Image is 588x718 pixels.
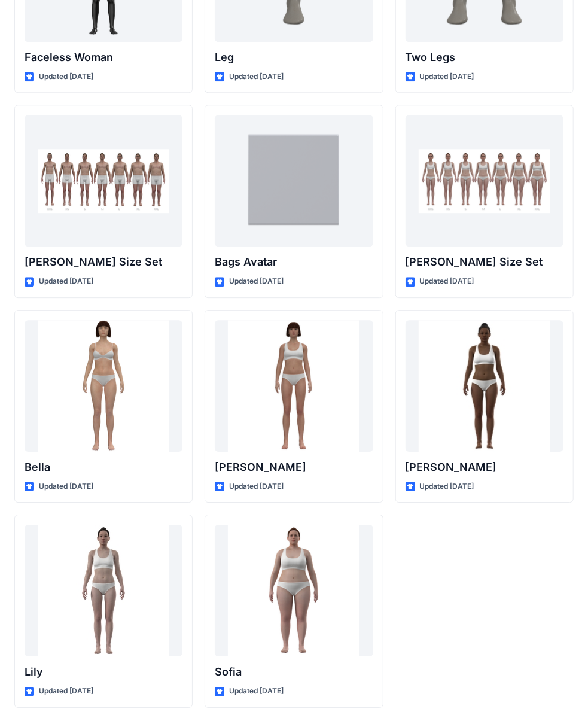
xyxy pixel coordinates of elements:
p: Updated [DATE] [229,71,284,83]
p: Faceless Woman [25,49,182,66]
p: Sofia [215,664,373,680]
p: Updated [DATE] [420,480,474,493]
a: Emma [215,320,373,452]
p: Bags Avatar [215,254,373,270]
p: Updated [DATE] [420,71,474,83]
a: Sofia [215,525,373,656]
p: Two Legs [406,49,563,66]
p: [PERSON_NAME] [406,459,563,476]
p: [PERSON_NAME] Size Set [25,254,182,270]
p: Bella [25,459,182,476]
a: Oliver Size Set [25,115,182,247]
a: Olivia Size Set [406,115,563,247]
p: Updated [DATE] [39,71,93,83]
p: [PERSON_NAME] [215,459,373,476]
p: Updated [DATE] [39,275,93,288]
p: Updated [DATE] [229,480,284,493]
p: Leg [215,49,373,66]
a: Lily [25,525,182,656]
p: Updated [DATE] [39,685,93,698]
p: Updated [DATE] [229,685,284,698]
a: Bella [25,320,182,452]
p: [PERSON_NAME] Size Set [406,254,563,270]
p: Updated [DATE] [39,480,93,493]
p: Updated [DATE] [420,275,474,288]
p: Lily [25,664,182,680]
a: Bags Avatar [215,115,373,247]
p: Updated [DATE] [229,275,284,288]
a: Gabrielle [406,320,563,452]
